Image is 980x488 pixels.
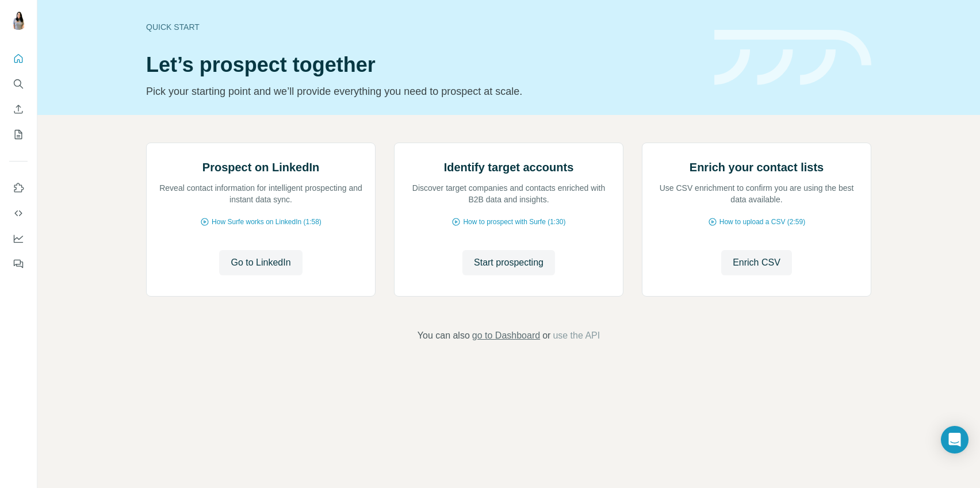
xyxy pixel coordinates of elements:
span: Enrich CSV [733,256,780,270]
h2: Enrich your contact lists [690,159,824,175]
button: Go to LinkedIn [219,250,302,275]
button: Dashboard [9,228,28,249]
button: My lists [9,124,28,145]
div: Open Intercom Messenger [941,426,968,454]
span: How to prospect with Surfe (1:30) [463,217,565,227]
button: Use Surfe API [9,203,28,224]
span: How Surfe works on LinkedIn (1:58) [212,217,321,227]
button: go to Dashboard [472,329,540,343]
button: Enrich CSV [9,99,28,120]
span: Start prospecting [474,256,543,270]
button: Start prospecting [462,250,555,275]
span: You can also [418,329,470,343]
span: Go to LinkedIn [231,256,290,270]
p: Reveal contact information for intelligent prospecting and instant data sync. [158,182,363,205]
span: How to upload a CSV (2:59) [719,217,805,227]
img: banner [714,30,871,86]
button: use the API [553,329,600,343]
button: Quick start [9,48,28,69]
img: Avatar [9,11,28,30]
p: Use CSV enrichment to confirm you are using the best data available. [654,182,859,205]
button: Search [9,74,28,94]
button: Feedback [9,253,28,274]
div: Quick start [146,21,700,33]
h1: Let’s prospect together [146,53,700,76]
button: Use Surfe on LinkedIn [9,178,28,198]
span: or [542,329,550,343]
p: Pick your starting point and we’ll provide everything you need to prospect at scale. [146,83,700,99]
p: Discover target companies and contacts enriched with B2B data and insights. [406,182,611,205]
h2: Identify target accounts [444,159,574,175]
h2: Prospect on LinkedIn [202,159,319,175]
button: Enrich CSV [721,250,792,275]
